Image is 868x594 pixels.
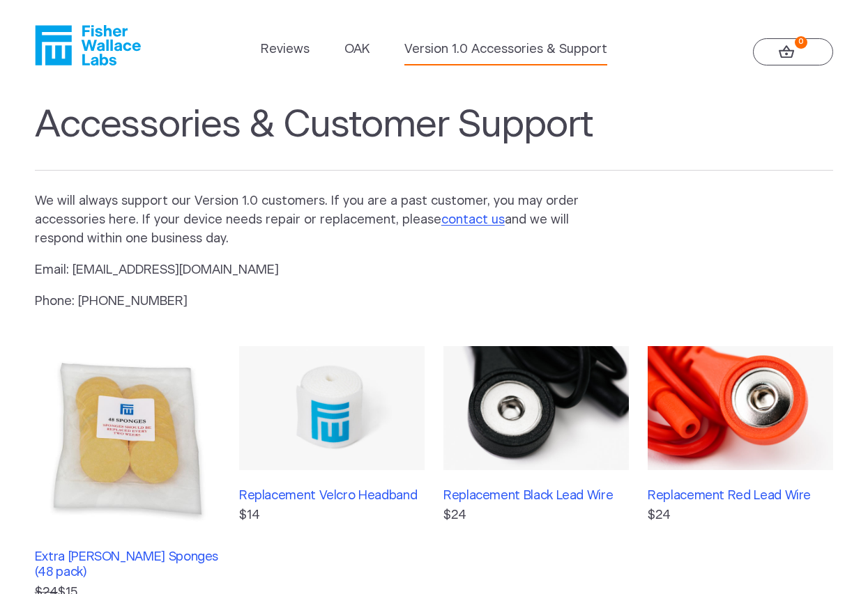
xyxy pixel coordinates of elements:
p: Email: [EMAIL_ADDRESS][DOMAIN_NAME] [35,261,604,280]
p: $24 [443,506,629,525]
img: Replacement Black Lead Wire [443,346,629,469]
h3: Replacement Velcro Headband [239,489,425,504]
a: Reviews [261,40,310,59]
a: 0 [753,38,833,65]
h3: Extra [PERSON_NAME] Sponges (48 pack) [35,550,220,580]
img: Replacement Velcro Headband [239,346,425,469]
a: Fisher Wallace [35,25,141,65]
img: Extra Fisher Wallace Sponges (48 pack) [35,346,220,531]
p: Phone: [PHONE_NUMBER] [35,292,604,311]
img: Replacement Red Lead Wire [648,346,833,469]
p: We will always support our Version 1.0 customers. If you are a past customer, you may order acces... [35,192,604,249]
h3: Replacement Black Lead Wire [443,489,629,504]
a: Version 1.0 Accessories & Support [404,40,607,59]
h1: Accessories & Customer Support [35,103,833,171]
strong: 0 [795,36,807,49]
p: $14 [239,506,425,525]
p: $24 [648,506,833,525]
a: OAK [344,40,370,59]
a: contact us [441,214,505,226]
h3: Replacement Red Lead Wire [648,489,833,504]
